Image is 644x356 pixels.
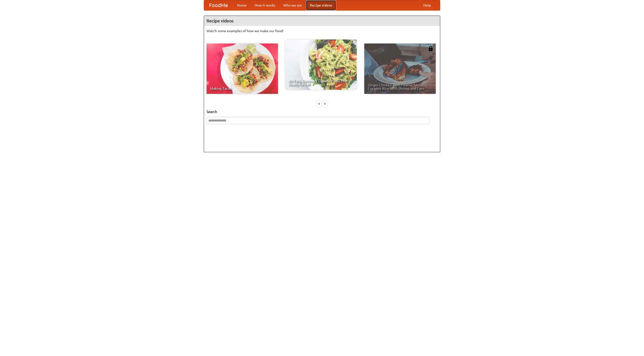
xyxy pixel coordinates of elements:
span: An Easy, Summery Tomato Pasta That's Ready for Fall [289,79,353,86]
a: An Easy, Summery Tomato Pasta That's Ready for Fall [285,39,357,90]
h5: Search [207,109,437,114]
a: Home [233,0,251,10]
div: » [323,100,327,107]
a: How it works [251,0,279,10]
span: Making Tacos [210,87,274,90]
a: Making Tacos [207,44,278,94]
a: Help [419,0,435,10]
a: Who we are [279,0,306,10]
a: Recipe videos [306,0,336,10]
div: « [317,100,321,107]
img: 483408.png [428,46,433,51]
p: Watch some examples of how we make our food! [207,28,437,33]
h4: Recipe videos [204,16,440,26]
a: FoodMe [204,0,233,10]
